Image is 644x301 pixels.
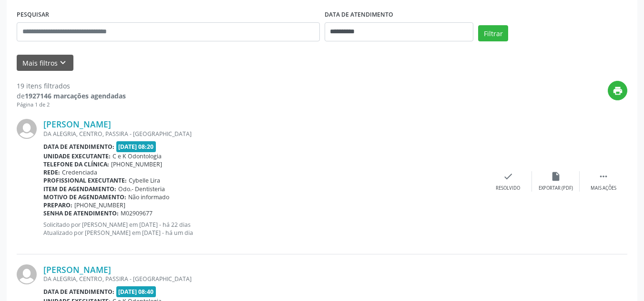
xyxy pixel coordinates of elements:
[62,168,97,176] span: Credenciada
[25,91,126,100] strong: 1927146 marcações agendadas
[43,185,116,193] b: Item de agendamento:
[17,91,126,101] div: de
[539,185,573,192] div: Exportar (PDF)
[43,275,484,283] div: DA ALEGRIA, CENTRO, PASSIRA - [GEOGRAPHIC_DATA]
[43,264,111,275] a: [PERSON_NAME]
[43,130,484,138] div: DA ALEGRIA, CENTRO, PASSIRA - [GEOGRAPHIC_DATA]
[129,176,160,184] span: Cybelle Lira
[608,81,627,100] button: print
[43,221,484,237] p: Solicitado por [PERSON_NAME] em [DATE] - há 22 dias Atualizado por [PERSON_NAME] em [DATE] - há u...
[111,160,162,168] span: [PHONE_NUMBER]
[598,171,609,182] i: 
[17,119,37,139] img: img
[43,152,111,160] b: Unidade executante:
[43,160,109,168] b: Telefone da clínica:
[116,141,156,152] span: [DATE] 08:20
[74,201,125,209] span: [PHONE_NUMBER]
[43,193,126,201] b: Motivo de agendamento:
[121,209,153,217] span: M02909677
[112,152,162,160] span: C e K Odontologia
[43,201,72,209] b: Preparo:
[478,25,508,41] button: Filtrar
[613,86,623,96] i: print
[116,286,156,297] span: [DATE] 08:40
[17,81,126,91] div: 19 itens filtrados
[325,8,393,22] label: DATA DE ATENDIMENTO
[43,176,127,184] b: Profissional executante:
[591,185,616,192] div: Mais ações
[43,209,119,217] b: Senha de atendimento:
[496,185,520,192] div: Resolvido
[551,171,561,182] i: insert_drive_file
[17,101,126,109] div: Página 1 de 2
[43,288,114,296] b: Data de atendimento:
[118,185,165,193] span: Odo.- Dentisteria
[17,8,49,22] label: PESQUISAR
[43,168,60,176] b: Rede:
[17,264,37,284] img: img
[503,171,513,182] i: check
[17,55,73,71] button: Mais filtroskeyboard_arrow_down
[43,143,114,151] b: Data de atendimento:
[58,58,68,68] i: keyboard_arrow_down
[43,119,111,129] a: [PERSON_NAME]
[128,193,169,201] span: Não informado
